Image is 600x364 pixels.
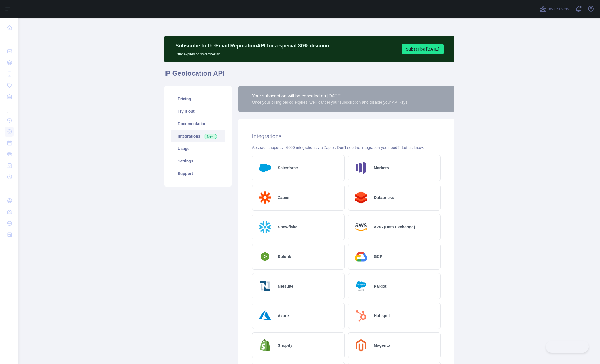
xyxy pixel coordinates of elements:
[374,224,415,230] h2: AWS (Data Exchange)
[257,219,274,235] img: Logo
[353,307,370,324] img: Logo
[252,132,441,140] h2: Integrations
[374,195,394,200] h2: Databricks
[252,99,409,105] div: Once your billing period expires, we'll cancel your subscription and disable your API keys.
[257,307,274,324] img: Logo
[374,165,389,171] h2: Marketo
[5,183,14,194] div: ...
[278,313,289,318] h2: Azure
[257,160,274,176] img: Logo
[171,167,225,180] a: Support
[252,93,409,99] div: Your subscription will be canceled on [DATE]
[257,250,274,263] img: Logo
[278,254,291,259] h2: Splunk
[278,343,292,348] h2: Shopify
[5,34,14,45] div: ...
[402,145,424,150] button: Let us know.
[353,278,370,294] img: Logo
[257,189,274,206] img: Logo
[278,195,290,200] h2: Zapier
[353,189,370,206] img: Logo
[353,160,370,176] img: Logo
[278,224,297,230] h2: Snowflake
[353,337,370,354] img: Logo
[374,313,390,318] h2: Hubspot
[204,134,217,139] span: New
[374,283,386,289] h2: Pardot
[171,105,225,118] a: Try it out
[278,165,298,171] h2: Salesforce
[171,130,225,142] a: Integrations New
[171,118,225,130] a: Documentation
[257,337,274,354] img: Logo
[176,42,331,50] p: Subscribe to the Email Reputation API for a special 30 % discount
[252,145,441,150] div: Abstract supports +6000 integrations via Zapier. Don't see the integration you need?
[257,278,274,294] img: Logo
[5,103,14,114] div: ...
[402,44,444,54] button: Subscribe [DATE]
[353,248,370,265] img: Logo
[374,254,382,259] h2: GCP
[171,155,225,167] a: Settings
[539,5,571,14] button: Invite users
[374,343,390,348] h2: Magento
[171,93,225,105] a: Pricing
[176,50,331,57] p: Offer expires on November 1st.
[278,283,293,289] h2: Netsuite
[164,69,454,83] h1: IP Geolocation API
[548,6,569,12] span: Invite users
[171,142,225,155] a: Usage
[353,219,370,235] img: Logo
[546,341,589,353] iframe: Toggle Customer Support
